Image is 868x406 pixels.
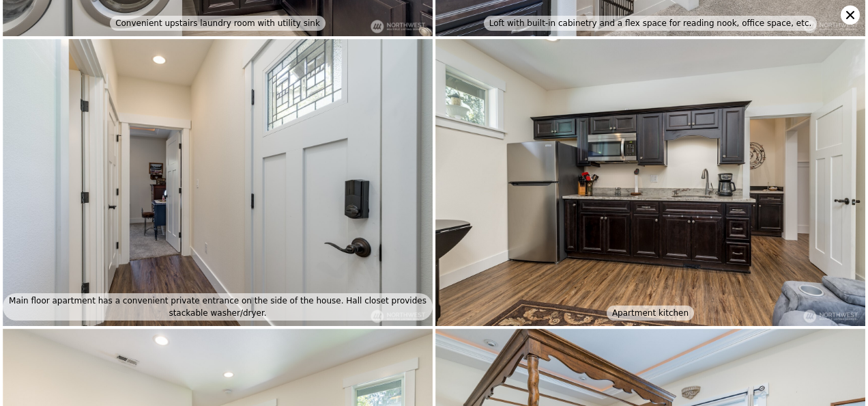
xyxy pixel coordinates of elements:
div: Apartment kitchen [607,306,694,321]
img: Apartment kitchen [435,39,865,326]
div: Loft with built-in cabinetry and a flex space for reading nook, office space, etc. [484,16,818,31]
img: Main floor apartment has a convenient private entrance on the side of the house. Hall closet prov... [3,39,433,326]
div: Main floor apartment has a convenient private entrance on the side of the house. Hall closet prov... [3,293,433,321]
div: Convenient upstairs laundry room with utility sink [110,16,325,31]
